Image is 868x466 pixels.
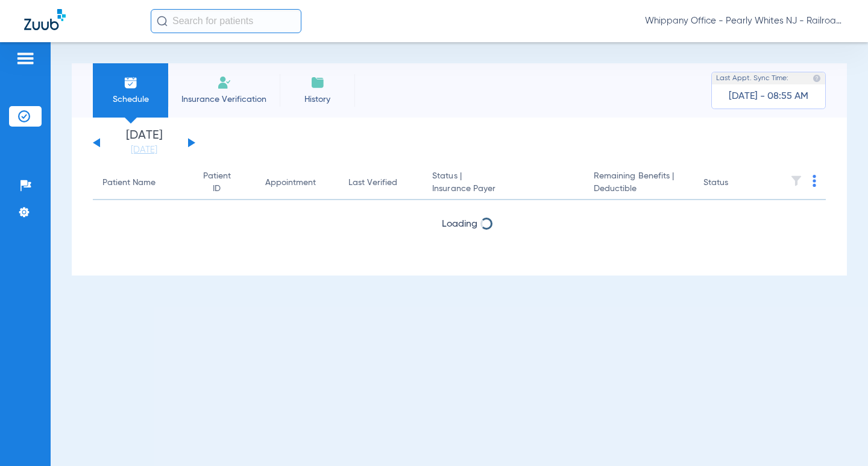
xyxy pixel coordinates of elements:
[645,15,844,27] span: Whippany Office - Pearly Whites NJ - Railroad Plaza Dental Associates Spec LLC - [GEOGRAPHIC_DATA...
[177,93,271,105] span: Insurance Verification
[157,16,168,27] img: Search Icon
[310,75,325,90] img: History
[813,74,821,83] img: last sync help info
[813,175,816,187] img: group-dot-blue.svg
[16,51,35,66] img: hamburger-icon
[348,177,397,189] div: Last Verified
[108,144,180,156] a: [DATE]
[102,177,179,189] div: Patient Name
[716,72,788,84] span: Last Appt. Sync Time:
[217,75,231,90] img: Manual Insurance Verification
[289,93,346,105] span: History
[432,183,574,195] span: Insurance Payer
[694,166,775,200] th: Status
[108,130,180,156] li: [DATE]
[790,175,802,187] img: filter.svg
[124,75,138,90] img: Schedule
[24,9,66,30] img: Zuub Logo
[423,166,584,200] th: Status |
[265,177,329,189] div: Appointment
[348,177,414,189] div: Last Verified
[102,177,156,189] div: Patient Name
[584,166,694,200] th: Remaining Benefits |
[198,170,246,195] div: Patient ID
[198,170,235,195] div: Patient ID
[102,93,159,105] span: Schedule
[442,219,477,229] span: Loading
[151,9,301,33] input: Search for patients
[594,183,684,195] span: Deductible
[265,177,316,189] div: Appointment
[729,90,808,102] span: [DATE] - 08:55 AM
